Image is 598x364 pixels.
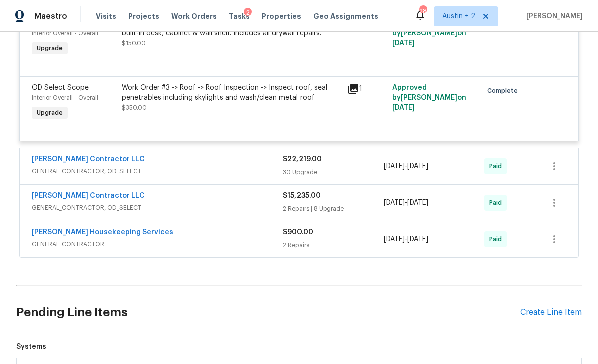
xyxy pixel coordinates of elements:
[407,163,428,170] span: [DATE]
[407,236,428,243] span: [DATE]
[33,43,67,53] span: Upgrade
[32,30,98,36] span: Interior Overall - Overall
[32,203,283,213] span: GENERAL_CONTRACTOR, OD_SELECT
[32,166,283,176] span: GENERAL_CONTRACTOR, OD_SELECT
[244,8,252,18] div: 2
[520,308,582,317] div: Create Line Item
[283,156,322,163] span: $22,219.00
[384,234,428,244] span: -
[392,40,415,47] span: [DATE]
[16,289,520,336] h2: Pending Line Items
[262,11,301,21] span: Properties
[32,229,173,236] a: [PERSON_NAME] Housekeeping Services
[283,204,384,214] div: 2 Repairs | 8 Upgrade
[283,167,384,177] div: 30 Upgrade
[392,20,466,47] span: Approved by [PERSON_NAME] on
[32,239,283,249] span: GENERAL_CONTRACTOR
[419,6,426,16] div: 28
[384,199,405,206] span: [DATE]
[384,198,428,208] span: -
[442,11,475,21] span: Austin + 2
[392,84,466,111] span: Approved by [PERSON_NAME] on
[171,11,217,21] span: Work Orders
[16,342,582,352] span: Systems
[32,84,89,91] span: OD Select Scope
[33,108,67,118] span: Upgrade
[489,161,506,171] span: Paid
[489,198,506,208] span: Paid
[122,40,146,46] span: $150.00
[487,86,522,96] span: Complete
[229,13,250,20] span: Tasks
[522,11,583,21] span: [PERSON_NAME]
[489,234,506,244] span: Paid
[407,199,428,206] span: [DATE]
[384,163,405,170] span: [DATE]
[128,11,159,21] span: Projects
[122,83,341,103] div: Work Order #3 -> Roof -> Roof Inspection -> Inspect roof, seal penetrables including skylights an...
[283,192,321,199] span: $15,235.00
[32,156,145,163] a: [PERSON_NAME] Contractor LLC
[313,11,378,21] span: Geo Assignments
[384,161,428,171] span: -
[283,240,384,250] div: 2 Repairs
[392,104,415,111] span: [DATE]
[347,83,386,95] div: 1
[96,11,116,21] span: Visits
[384,236,405,243] span: [DATE]
[283,229,313,236] span: $900.00
[34,11,67,21] span: Maestro
[32,192,145,199] a: [PERSON_NAME] Contractor LLC
[32,95,98,101] span: Interior Overall - Overall
[122,105,147,111] span: $350.00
